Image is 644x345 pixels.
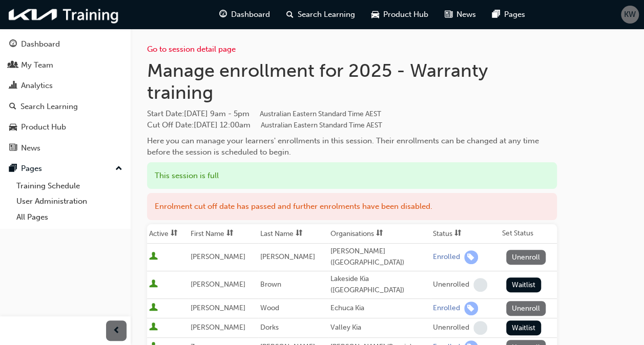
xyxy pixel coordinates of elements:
th: Set Status [500,224,557,244]
a: Analytics [4,76,127,95]
th: Toggle SortBy [189,224,258,244]
span: KW [624,9,636,20]
span: Wood [260,304,279,312]
button: Pages [4,159,127,178]
a: Search Learning [4,97,127,116]
span: User is active [149,303,158,313]
div: [PERSON_NAME] ([GEOGRAPHIC_DATA]) [330,246,429,269]
span: User is active [149,279,158,290]
span: [PERSON_NAME] [191,252,245,261]
span: Australian Eastern Standard Time AEST [260,110,381,118]
span: sorting-icon [296,229,303,238]
span: Product Hub [383,9,428,20]
span: guage-icon [219,8,227,21]
a: Training Schedule [12,178,127,194]
div: Analytics [21,80,53,92]
div: Enrolled [433,304,460,313]
span: learningRecordVerb_ENROLL-icon [464,301,478,315]
a: My Team [4,56,127,75]
span: [DATE] 9am - 5pm [184,109,381,118]
button: KW [621,6,639,24]
span: Dashboard [231,9,270,20]
span: prev-icon [113,325,120,337]
th: Toggle SortBy [147,224,189,244]
th: Toggle SortBy [258,224,328,244]
span: learningRecordVerb_NONE-icon [473,278,487,292]
span: News [456,9,476,20]
span: people-icon [9,61,17,70]
span: pages-icon [9,164,17,174]
div: This session is full [147,162,557,189]
span: search-icon [286,8,294,21]
button: Waitlist [506,320,542,335]
a: news-iconNews [437,4,484,25]
div: Pages [21,163,42,175]
div: Valley Kia [330,322,429,334]
span: [PERSON_NAME] [191,323,245,332]
a: News [4,139,127,158]
button: DashboardMy TeamAnalyticsSearch LearningProduct HubNews [4,33,127,159]
span: sorting-icon [171,229,178,238]
div: Dashboard [21,38,60,50]
span: [PERSON_NAME] [191,304,245,312]
span: User is active [149,322,158,333]
span: news-icon [9,144,17,153]
a: pages-iconPages [484,4,533,25]
div: News [21,142,40,154]
span: pages-icon [492,8,500,21]
span: search-icon [9,102,16,112]
span: Pages [504,9,525,20]
span: up-icon [115,162,122,176]
span: Search Learning [298,9,355,20]
span: Dorks [260,323,279,332]
span: sorting-icon [454,229,462,238]
span: learningRecordVerb_ENROLL-icon [464,250,478,264]
button: Unenroll [506,250,546,265]
button: Unenroll [506,301,546,316]
div: Lakeside Kia ([GEOGRAPHIC_DATA]) [330,273,429,296]
a: search-iconSearch Learning [278,4,363,25]
span: Australian Eastern Standard Time AEST [261,121,382,130]
span: chart-icon [9,81,17,91]
th: Toggle SortBy [328,224,431,244]
span: sorting-icon [376,229,383,238]
span: Cut Off Date : [DATE] 12:00am [147,120,382,130]
div: My Team [21,59,53,71]
div: Echuca Kia [330,303,429,314]
div: Enrolled [433,252,460,262]
a: Go to session detail page [147,45,236,54]
div: Unenrolled [433,280,469,290]
a: Dashboard [4,35,127,54]
a: All Pages [12,209,127,225]
span: [PERSON_NAME] [191,280,245,289]
a: Product Hub [4,118,127,137]
div: Unenrolled [433,323,469,333]
div: Search Learning [20,101,78,113]
h1: Manage enrollment for 2025 - Warranty training [147,59,557,104]
div: Enrolment cut off date has passed and further enrolments have been disabled. [147,193,557,220]
span: sorting-icon [226,229,234,238]
img: kia-training [5,4,123,25]
div: Product Hub [21,121,66,133]
th: Toggle SortBy [431,224,500,244]
span: guage-icon [9,40,17,49]
span: car-icon [371,8,379,21]
span: learningRecordVerb_NONE-icon [473,321,487,335]
button: Waitlist [506,277,542,292]
span: Start Date : [147,108,557,120]
span: [PERSON_NAME] [260,252,315,261]
div: Here you can manage your learners' enrollments in this session. Their enrollments can be changed ... [147,135,557,158]
span: User is active [149,252,158,262]
span: car-icon [9,123,17,132]
a: guage-iconDashboard [211,4,278,25]
a: car-iconProduct Hub [363,4,437,25]
span: news-icon [445,8,452,21]
a: User Administration [12,193,127,209]
span: Brown [260,280,281,289]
